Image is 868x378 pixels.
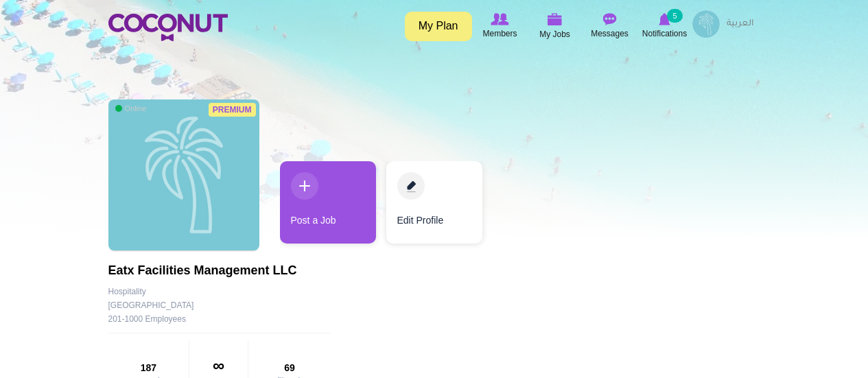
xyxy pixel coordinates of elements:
[108,298,194,312] div: [GEOGRAPHIC_DATA]
[108,264,331,278] h1: Eatx Facilities Management LLC
[209,103,256,117] span: Premium
[548,13,563,25] img: My Jobs
[491,13,508,25] img: Browse Members
[108,14,228,41] img: Home
[280,161,376,244] a: Post a Job
[659,13,670,25] img: Notifications
[108,312,331,326] div: 201-1000 Employees
[667,9,682,23] small: 5
[386,161,482,250] div: 2 / 2
[405,12,472,41] a: My Plan
[482,27,517,40] span: Members
[637,10,692,42] a: Notifications Notifications 5
[539,27,570,41] span: My Jobs
[603,13,617,25] img: Messages
[642,27,687,40] span: Notifications
[122,361,176,375] strong: 187
[591,27,629,40] span: Messages
[115,104,147,113] span: Online
[720,10,760,38] a: العربية
[280,161,376,250] div: 1 / 2
[583,10,637,42] a: Messages Messages
[473,10,528,42] a: Browse Members Members
[108,285,331,298] div: Hospitality
[262,361,318,375] strong: 69
[528,10,583,43] a: My Jobs My Jobs
[213,356,224,375] span: ∞
[386,161,482,244] a: Edit Profile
